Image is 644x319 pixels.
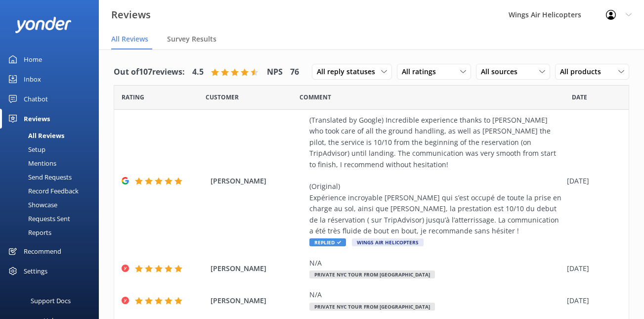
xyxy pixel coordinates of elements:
span: Private NYC Tour from [GEOGRAPHIC_DATA] [309,303,435,311]
div: Reports [6,226,51,239]
span: All sources [481,66,523,77]
span: Date [572,92,587,102]
div: [DATE] [567,295,616,306]
div: N/A [309,258,562,269]
div: Settings [24,261,47,281]
span: [PERSON_NAME] [211,176,304,186]
h4: 4.5 [192,66,204,79]
span: Wings Air Helicopters [352,238,424,246]
div: All Reviews [6,129,64,142]
div: [DATE] [567,263,616,274]
span: All reply statuses [317,66,381,77]
span: [PERSON_NAME] [211,295,304,306]
h3: Reviews [111,7,151,23]
div: Send Requests [6,170,72,184]
div: Setup [6,142,45,156]
a: All Reviews [6,129,99,142]
div: N/A [309,289,562,300]
h4: Out of 107 reviews: [114,66,185,79]
div: Support Docs [31,291,71,311]
h4: NPS [267,66,283,79]
div: Requests Sent [6,212,70,226]
a: Setup [6,142,99,156]
div: Recommend [24,241,61,261]
h4: 76 [290,66,299,79]
a: Showcase [6,198,99,212]
a: Record Feedback [6,184,99,198]
div: (Translated by Google) Incredible experience thanks to [PERSON_NAME] who took care of all the gro... [309,115,562,236]
span: All Reviews [111,34,148,44]
span: All ratings [402,66,442,77]
a: Send Requests [6,170,99,184]
div: Reviews [24,109,50,129]
div: Chatbot [24,89,48,109]
span: Date [122,92,144,102]
span: Private NYC Tour from [GEOGRAPHIC_DATA] [309,271,435,278]
div: [DATE] [567,176,616,186]
span: All products [560,66,607,77]
div: Inbox [24,69,41,89]
a: Reports [6,226,99,239]
a: Requests Sent [6,212,99,226]
img: yonder-white-logo.png [15,17,72,33]
div: Home [24,49,42,69]
div: Record Feedback [6,184,79,198]
span: Question [300,92,331,102]
span: Date [206,92,239,102]
span: [PERSON_NAME] [211,263,304,274]
div: Showcase [6,198,57,212]
a: Mentions [6,156,99,170]
span: Replied [309,238,346,246]
span: Survey Results [167,34,216,44]
div: Mentions [6,156,56,170]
